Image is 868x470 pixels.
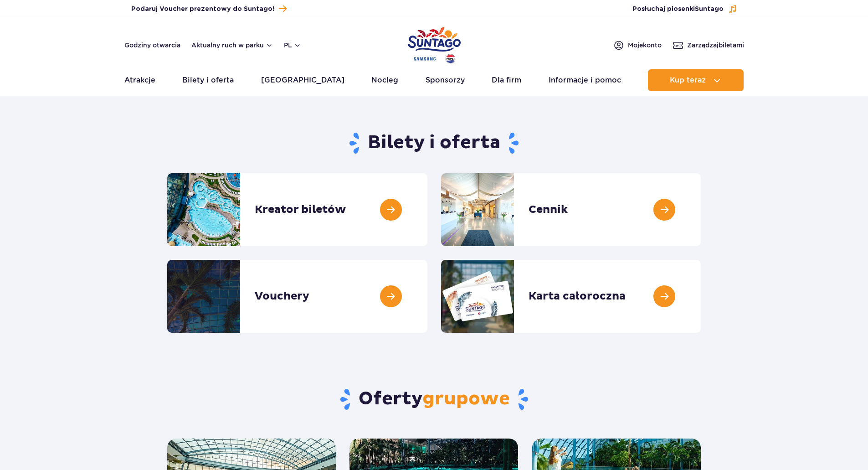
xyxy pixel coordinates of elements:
h2: Oferty [167,387,701,411]
button: pl [284,41,301,50]
span: Posłuchaj piosenki [632,5,724,14]
a: Dla firm [492,69,521,91]
span: Zarządzaj biletami [687,41,744,50]
button: Kup teraz [648,69,744,91]
span: Moje konto [628,41,662,50]
span: Podaruj Voucher prezentowy do Suntago! [131,5,274,14]
a: Zarządzajbiletami [673,40,744,51]
a: Informacje i pomoc [549,69,621,91]
a: Bilety i oferta [182,69,234,91]
span: grupowe [422,387,510,410]
a: Podaruj Voucher prezentowy do Suntago! [131,3,287,15]
a: [GEOGRAPHIC_DATA] [261,69,344,91]
a: Godziny otwarcia [124,41,180,50]
a: Sponsorzy [426,69,465,91]
span: Suntago [695,6,724,12]
button: Posłuchaj piosenkiSuntago [632,5,737,14]
a: Nocleg [371,69,398,91]
a: Mojekonto [613,40,662,51]
button: Aktualny ruch w parku [191,41,273,49]
a: Atrakcje [124,69,155,91]
h1: Bilety i oferta [167,131,701,155]
span: Kup teraz [670,76,706,84]
a: Park of Poland [408,23,461,65]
